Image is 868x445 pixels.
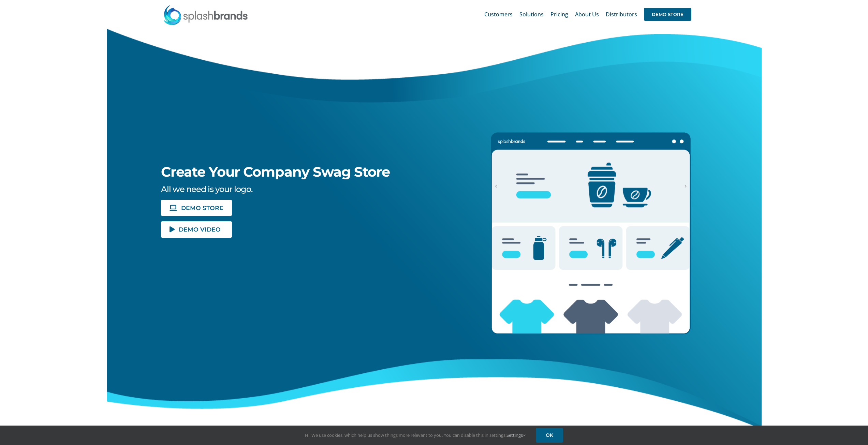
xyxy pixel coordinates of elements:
a: DEMO STORE [161,200,232,216]
span: Create Your Company Swag Store [161,163,390,180]
a: OK [536,428,563,443]
span: DEMO STORE [181,205,223,211]
a: Customers [484,3,513,25]
span: DEMO VIDEO [179,226,221,232]
span: About Us [575,12,599,17]
a: Distributors [606,3,637,25]
span: All we need is your logo. [161,184,252,194]
a: Settings [506,432,526,438]
span: DEMO STORE [644,8,691,21]
a: DEMO STORE [644,3,691,25]
nav: Main Menu [484,3,691,25]
a: Pricing [550,3,568,25]
span: Customers [484,12,513,17]
span: Solutions [519,12,544,17]
img: SplashBrands.com Logo [163,5,248,25]
span: Pricing [550,12,568,17]
span: Hi! We use cookies, which help us show things more relevant to you. You can disable this in setti... [305,432,526,438]
span: Distributors [606,12,637,17]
